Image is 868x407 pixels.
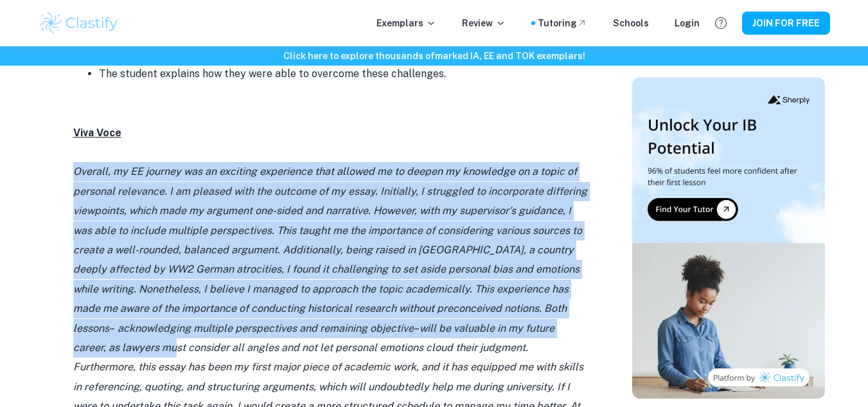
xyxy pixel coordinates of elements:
p: Exemplars [376,16,436,30]
u: Viva Voce [73,127,121,139]
button: JOIN FOR FREE [742,12,830,35]
a: Schools [613,16,649,30]
a: Tutoring [538,16,587,30]
li: The student explains how they were able to overcome these challenges. [99,64,587,84]
img: Thumbnail [632,77,825,399]
button: Help and Feedback [710,12,732,34]
img: Clastify logo [39,10,120,36]
i: Overall, my EE journey was an exciting experience that allowed me to deepen my knowledge on a top... [73,165,587,334]
h6: Click here to explore thousands of marked IA, EE and TOK exemplars ! [3,49,865,63]
i: acknowledging multiple perspectives and remaining objective [118,322,414,334]
a: Login [675,16,700,30]
p: Review [462,16,506,30]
